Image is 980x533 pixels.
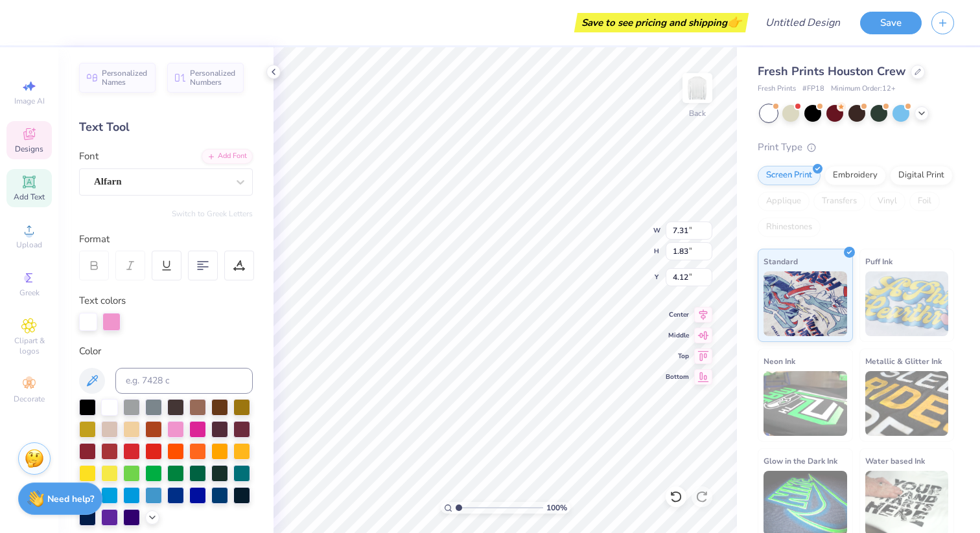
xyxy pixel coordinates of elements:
input: e.g. 7428 c [115,368,253,394]
span: 👉 [727,14,741,30]
span: Fresh Prints [758,84,796,95]
img: Neon Ink [764,371,847,436]
span: Bottom [666,372,689,381]
span: Center [666,310,689,319]
span: Personalized Names [102,69,148,87]
span: Metallic & Glitter Ink [865,354,942,368]
div: Back [689,108,706,119]
div: Rhinestones [758,218,821,237]
div: Vinyl [869,192,905,211]
div: Text Tool [79,119,253,136]
div: Format [79,232,254,247]
span: Water based Ink [865,454,925,468]
span: Upload [16,240,42,250]
div: Applique [758,192,810,211]
label: Font [79,149,99,164]
span: Designs [15,144,43,154]
span: Decorate [14,394,45,404]
span: Glow in the Dark Ink [764,454,837,468]
img: Metallic & Glitter Ink [865,371,949,436]
div: Color [79,344,253,359]
button: Switch to Greek Letters [172,209,253,219]
div: Print Type [758,140,954,155]
span: Middle [666,331,689,340]
span: 100 % [546,502,567,514]
span: Image AI [14,96,45,106]
img: Puff Ink [865,271,949,336]
span: Minimum Order: 12 + [831,84,896,95]
img: Back [684,75,710,101]
span: Personalized Numbers [190,69,236,87]
span: Neon Ink [764,354,795,368]
span: Greek [19,288,40,298]
button: Save [860,12,922,34]
div: Transfers [813,192,865,211]
img: Standard [764,271,847,336]
span: # FP18 [802,84,824,95]
span: Standard [764,255,798,268]
span: Puff Ink [865,255,892,268]
label: Text colors [79,293,126,308]
div: Save to see pricing and shipping [577,13,745,32]
div: Foil [909,192,940,211]
span: Fresh Prints Houston Crew [758,63,905,79]
input: Untitled Design [755,10,850,36]
div: Digital Print [890,166,953,185]
strong: Need help? [47,493,94,505]
div: Screen Print [758,166,821,185]
div: Embroidery [824,166,886,185]
div: Add Font [202,149,253,164]
span: Add Text [14,192,45,202]
span: Top [666,352,689,361]
span: Clipart & logos [6,335,52,356]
